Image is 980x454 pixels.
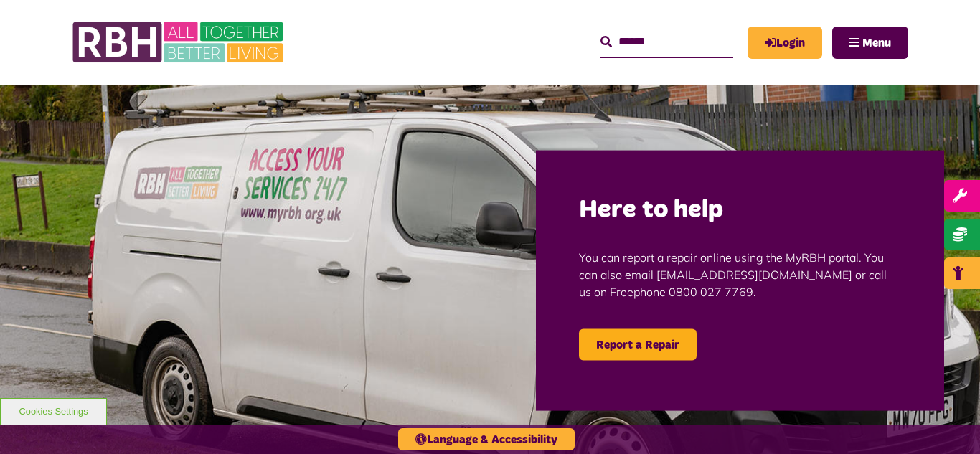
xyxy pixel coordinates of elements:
p: You can report a repair online using the MyRBH portal. You can also email [EMAIL_ADDRESS][DOMAIN_... [579,227,901,321]
button: Language & Accessibility [398,428,575,450]
span: Menu [862,37,891,49]
img: RBH [72,14,287,70]
a: MyRBH [748,27,822,59]
h2: Here to help [579,193,901,227]
a: Report a Repair [579,328,697,360]
button: Navigation [832,27,908,59]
